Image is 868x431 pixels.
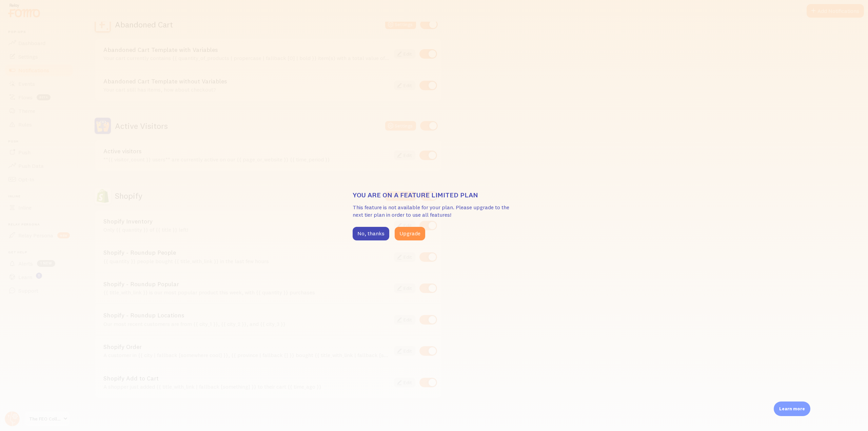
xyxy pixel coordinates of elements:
[353,191,515,199] h3: You are on a feature limited plan
[774,401,810,416] div: Learn more
[353,203,515,219] p: This feature is not available for your plan. Please upgrade to the next tier plan in order to use...
[779,406,805,412] p: Learn more
[353,227,389,240] button: No, thanks
[395,227,425,240] button: Upgrade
